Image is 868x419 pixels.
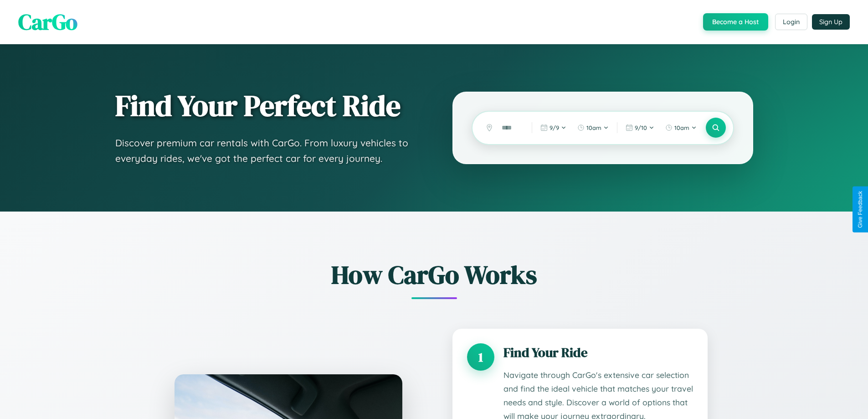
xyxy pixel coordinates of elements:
button: Sign Up [812,14,850,30]
h2: How CarGo Works [161,257,708,292]
h3: Find Your Ride [503,343,693,362]
span: 10am [674,124,689,131]
button: Login [775,14,807,30]
div: 1 [467,343,494,371]
span: 10am [586,124,601,131]
span: 9 / 10 [635,124,647,131]
button: Become a Host [703,13,768,31]
button: 10am [573,120,613,135]
span: CarGo [18,7,77,37]
div: Give Feedback [857,191,863,228]
h1: Find Your Perfect Ride [115,90,416,122]
span: 9 / 9 [550,124,559,131]
button: 9/10 [621,120,659,135]
button: 10am [661,120,701,135]
button: 9/9 [536,120,571,135]
p: Discover premium car rentals with CarGo. From luxury vehicles to everyday rides, we've got the pe... [115,135,416,166]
